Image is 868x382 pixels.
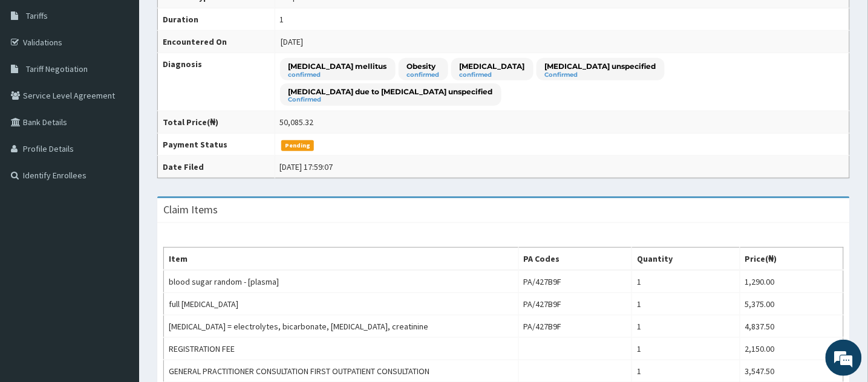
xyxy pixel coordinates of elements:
p: [MEDICAL_DATA] [460,61,525,71]
th: Payment Status [158,134,275,156]
td: 1 [632,270,740,293]
td: [MEDICAL_DATA] = electrolytes, bicarbonate, [MEDICAL_DATA], creatinine [164,316,519,338]
th: Total Price(₦) [158,111,275,134]
td: 1 [632,316,740,338]
td: REGISTRATION FEE [164,338,519,360]
td: 4,837.50 [740,316,843,338]
small: confirmed [289,72,387,78]
p: Obesity [407,61,440,71]
span: Pending [281,140,315,151]
th: Duration [158,8,275,31]
td: PA/427B9F [518,293,632,316]
td: 1 [632,293,740,316]
td: 1 [632,338,740,360]
td: PA/427B9F [518,316,632,338]
p: [MEDICAL_DATA] mellitus [289,61,387,71]
small: confirmed [407,72,440,78]
h3: Claim Items [163,204,218,215]
div: [DATE] 17:59:07 [280,161,333,173]
td: 1,290.00 [740,270,843,293]
td: 2,150.00 [740,338,843,360]
th: Diagnosis [158,53,275,111]
div: Chat with us now [63,68,203,83]
th: PA Codes [518,248,632,271]
td: blood sugar random - [plasma] [164,270,519,293]
th: Encountered On [158,31,275,53]
span: Tariffs [26,10,48,21]
span: We're online! [70,114,167,236]
textarea: Type your message and hit 'Enter' [6,254,230,296]
th: Quantity [632,248,740,271]
td: 5,375.00 [740,293,843,316]
small: Confirmed [545,72,656,78]
span: Tariff Negotiation [26,63,88,74]
p: [MEDICAL_DATA] due to [MEDICAL_DATA] unspecified [289,86,493,97]
th: Price(₦) [740,248,843,271]
td: full [MEDICAL_DATA] [164,293,519,316]
div: Minimize live chat window [198,6,227,35]
span: [DATE] [281,36,304,47]
div: 50,085.32 [280,116,314,128]
th: Item [164,248,519,271]
p: [MEDICAL_DATA] unspecified [545,61,656,71]
small: confirmed [460,72,525,78]
td: PA/427B9F [518,270,632,293]
img: d_794563401_company_1708531726252_794563401 [22,60,49,91]
th: Date Filed [158,156,275,178]
div: 1 [280,13,284,25]
small: Confirmed [289,97,493,103]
